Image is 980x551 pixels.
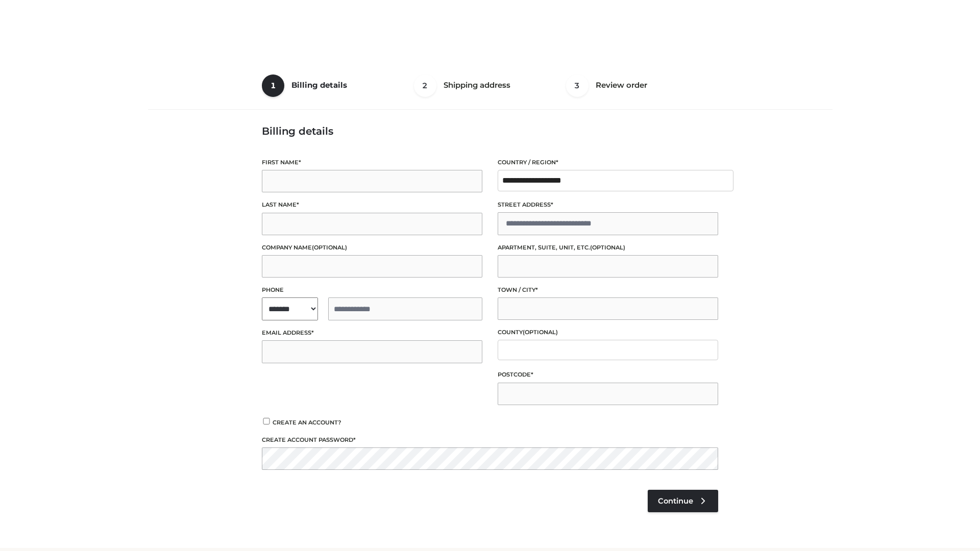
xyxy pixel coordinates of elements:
span: Create an account? [273,419,341,426]
label: Company name [262,243,482,253]
span: (optional) [590,244,625,251]
label: Country / Region [498,158,718,167]
label: Email address [262,328,482,338]
label: Apartment, suite, unit, etc. [498,243,718,253]
label: First name [262,158,482,167]
span: Continue [658,496,693,506]
span: Shipping address [444,80,510,90]
span: 1 [262,74,284,97]
span: Billing details [291,80,347,90]
span: Review order [596,80,647,90]
span: 2 [414,74,436,97]
label: County [498,328,718,337]
span: (optional) [523,329,558,336]
label: Phone [262,285,482,295]
span: 3 [566,74,589,97]
label: Create account password [262,435,718,445]
a: Continue [648,490,718,512]
h3: Billing details [262,125,718,137]
label: Town / City [498,285,718,295]
span: (optional) [312,244,347,251]
label: Postcode [498,370,718,380]
label: Street address [498,200,718,210]
input: Create an account? [262,418,271,424]
label: Last name [262,200,482,210]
